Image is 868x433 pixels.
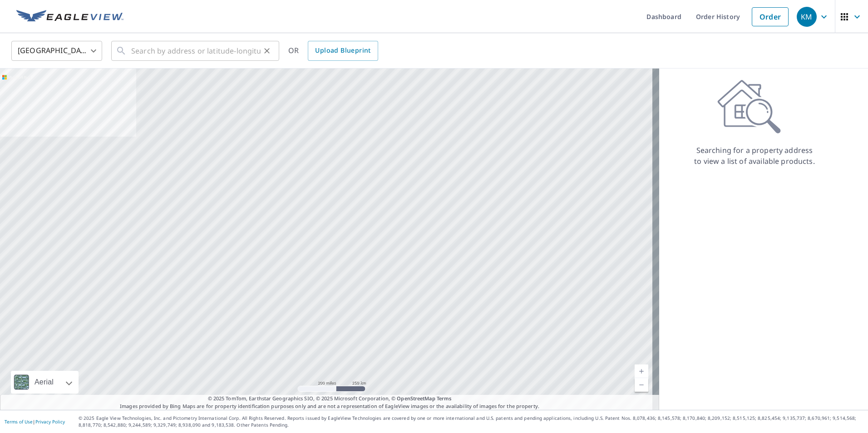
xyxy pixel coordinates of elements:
p: © 2025 Eagle View Technologies, Inc. and Pictometry International Corp. All Rights Reserved. Repo... [79,415,863,428]
a: Terms of Use [5,418,33,425]
div: KM [797,7,817,27]
button: Clear [261,44,273,57]
a: Order [752,7,789,26]
input: Search by address or latitude-longitude [131,38,261,64]
div: OR [288,41,378,61]
a: Current Level 5, Zoom In [635,364,648,378]
div: Aerial [11,371,79,394]
p: Searching for a property address to view a list of available products. [694,145,815,167]
a: Upload Blueprint [308,41,378,61]
a: Privacy Policy [35,418,65,425]
a: Current Level 5, Zoom Out [635,378,648,392]
span: © 2025 TomTom, Earthstar Geographics SIO, © 2025 Microsoft Corporation, © [208,395,452,403]
div: [GEOGRAPHIC_DATA] [11,38,102,64]
div: Aerial [32,371,56,394]
img: EV Logo [16,10,123,24]
a: Terms [437,395,452,402]
a: OpenStreetMap [397,395,435,402]
span: Upload Blueprint [315,45,370,56]
p: | [5,419,65,424]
